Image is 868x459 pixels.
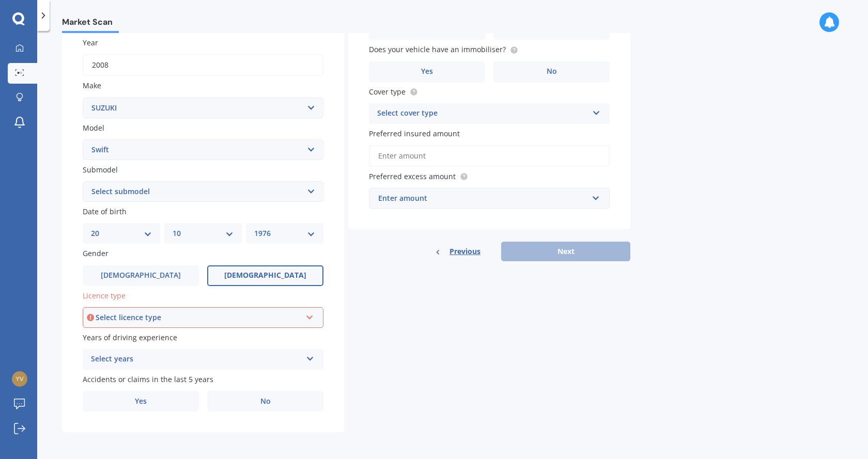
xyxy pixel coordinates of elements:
[369,45,506,55] span: Does your vehicle have an immobiliser?
[83,249,109,259] span: Gender
[377,107,588,120] div: Select cover type
[547,67,557,76] span: No
[83,333,177,342] span: Years of driving experience
[101,271,181,280] span: [DEMOGRAPHIC_DATA]
[62,17,119,31] span: Market Scan
[450,244,481,259] span: Previous
[369,145,610,167] input: Enter amount
[421,25,433,34] span: Yes
[421,67,433,76] span: Yes
[224,271,306,280] span: [DEMOGRAPHIC_DATA]
[369,87,406,97] span: Cover type
[378,193,588,204] div: Enter amount
[83,374,213,384] span: Accidents or claims in the last 5 years
[369,171,456,181] span: Preferred excess amount
[96,312,301,323] div: Select licence type
[83,291,126,300] span: Licence type
[83,38,98,48] span: Year
[83,207,127,216] span: Date of birth
[83,165,118,175] span: Submodel
[12,371,27,387] img: 4cb81dc5fd7511e1f618b2d850e06a76
[369,129,460,138] span: Preferred insured amount
[83,81,101,91] span: Make
[135,397,147,406] span: Yes
[260,397,271,406] span: No
[83,123,104,133] span: Model
[83,54,323,76] input: YYYY
[547,25,557,34] span: No
[91,353,302,366] div: Select years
